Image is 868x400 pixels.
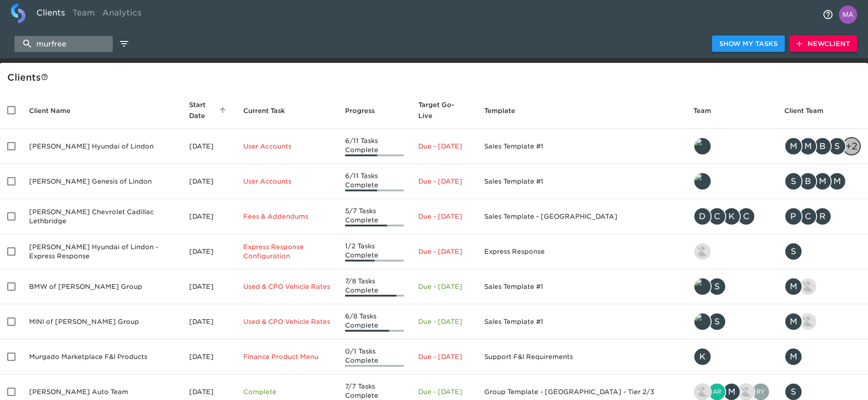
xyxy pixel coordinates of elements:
p: Due - [DATE] [418,212,470,221]
div: S [828,137,846,155]
div: skeeler@murdockautoteam.com, brock@murdockhyundai.com, mrose@murdockhyundai.com, masontherose@gma... [784,172,861,190]
p: User Accounts [243,177,331,186]
div: P [784,207,803,226]
td: [DATE] [182,164,236,199]
p: Complete [243,387,331,396]
td: 6/11 Tasks Complete [338,129,411,164]
p: Due - [DATE] [418,352,470,361]
p: Used & CPO Vehicle Rates [243,282,331,291]
p: Due - [DATE] [418,317,470,326]
td: Sales Template #1 [477,304,686,339]
div: tyler@roadster.com, steven.walker@roadster.com [693,277,770,296]
img: kevin.lo@roadster.com [694,243,711,260]
div: M [813,172,832,190]
div: M [799,137,817,155]
span: Calculated based on the start date and the duration of all Tasks contained in this Hub. [418,99,458,121]
td: [PERSON_NAME] Hyundai of Lindon - Express Response [22,234,182,269]
p: Used & CPO Vehicle Rates [243,317,331,326]
td: Sales Template - [GEOGRAPHIC_DATA] [477,199,686,234]
div: matt.lisenby@bmwofmurray.com, kevin.lo@roadster.com [784,313,861,331]
p: Due - [DATE] [418,142,470,151]
td: 6/11 Tasks Complete [338,164,411,199]
p: Due - [DATE] [418,282,470,291]
div: M [828,172,846,190]
a: Team [69,3,99,26]
span: Progress [345,105,386,116]
a: Analytics [99,3,145,26]
td: Sales Template #1 [477,129,686,164]
p: Finance Product Menu [243,352,331,361]
div: tyler@roadster.com, steven.walker@roadster.com [693,313,770,331]
div: S [708,277,726,296]
p: Fees & Addendums [243,212,331,221]
input: search [15,36,113,52]
img: tyler@roadster.com [694,138,711,154]
div: skeeler@murdockautoteam.com [784,242,861,261]
td: BMW of [PERSON_NAME] Group [22,269,182,304]
div: kevin.dodt@roadster.com [693,348,770,366]
img: kevin.lo@roadster.com [800,278,816,295]
p: Due - [DATE] [418,177,470,186]
td: Express Response [477,234,686,269]
td: Support F&I Requirements [477,339,686,374]
span: Template [484,105,527,116]
img: drew.doran@roadster.com [694,384,711,400]
td: 6/8 Tasks Complete [338,304,411,339]
div: C [708,207,726,226]
span: Current Task [243,105,297,116]
img: ryan.dale@roadster.com [753,384,769,400]
td: MINI of [PERSON_NAME] Group [22,304,182,339]
div: S [708,313,726,331]
td: Murgado Marketplace F&I Products [22,339,182,374]
div: + 2 [843,137,861,155]
div: K [722,207,741,226]
td: Sales Template #1 [477,269,686,304]
div: R [813,207,832,226]
td: 7/8 Tasks Complete [338,269,411,304]
img: tyler@roadster.com [694,278,711,295]
td: [DATE] [182,304,236,339]
button: edit [116,36,132,51]
td: [DATE] [182,339,236,374]
div: mickell@murdockhyundai.com, masontherose@gmail.com, brock@murdockhyundai.com, skeeler@murdockauto... [784,137,861,155]
div: B [813,137,832,155]
td: [DATE] [182,234,236,269]
span: This is the next Task in this Hub that should be completed [243,105,285,116]
td: [DATE] [182,199,236,234]
button: Show My Tasks [712,36,785,52]
p: Express Response Configuration [243,242,331,261]
td: [DATE] [182,129,236,164]
div: danny@roadster.com, cassie.campbell@roadster.com, kevin.dodt@roadster.com, clayton.mandel@roadste... [693,207,770,226]
div: M [784,313,803,331]
div: peter.watson@murraychev.com, chris.murray@murraychev.com, ryan.christie@murraychev.com [784,207,861,226]
p: User Accounts [243,142,331,151]
div: matthew.waterman@roadster.com [784,348,861,366]
div: C [737,207,755,226]
div: Client s [7,70,864,85]
div: matt.lisenby@bmwofmurray.com, kevin.lo@roadster.com [784,277,861,296]
span: Client Team [784,105,835,116]
svg: This is a list of all of your clients and clients shared with you [41,73,48,81]
img: kevin.lo@roadster.com [800,313,816,330]
img: logo [11,3,25,23]
div: C [799,207,817,226]
td: [PERSON_NAME] Chevrolet Cadillac Lethbridge [22,199,182,234]
div: M [784,277,803,296]
td: 1/2 Tasks Complete [338,234,411,269]
td: Sales Template #1 [477,164,686,199]
img: tyler@roadster.com [694,313,711,330]
td: [PERSON_NAME] Hyundai of Lindon [22,129,182,164]
div: K [693,348,712,366]
button: notifications [817,4,839,26]
a: Clients [33,3,69,26]
div: S [784,242,803,261]
td: 5/7 Tasks Complete [338,199,411,234]
span: Start Date [189,99,229,121]
img: shaun.lewis@roadster.com [738,384,754,400]
span: New Client [797,38,850,50]
td: 0/1 Tasks Complete [338,339,411,374]
div: tyler@roadster.com [693,172,770,190]
td: [DATE] [182,269,236,304]
div: D [693,207,712,226]
div: kevin.lo@roadster.com [693,242,770,261]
